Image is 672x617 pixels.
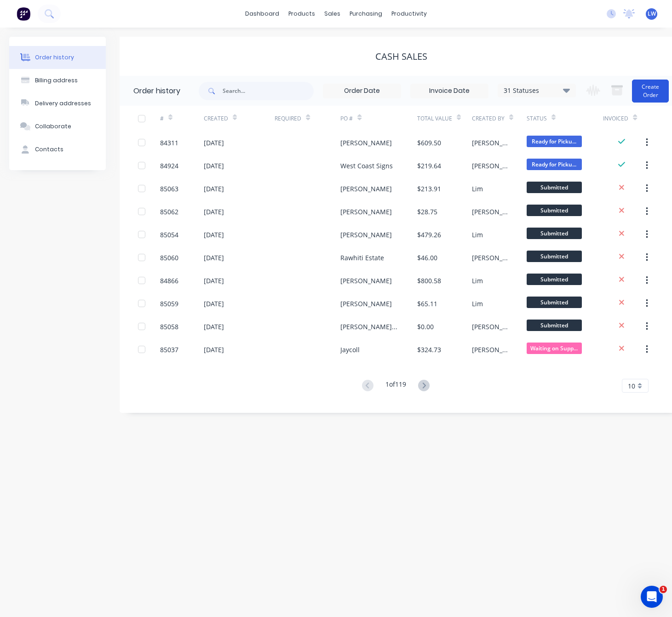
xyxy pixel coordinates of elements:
span: 1 [660,586,667,593]
div: Cash Sales [375,51,427,62]
span: Ready for Picku... [527,159,582,170]
div: Total Value [417,114,452,123]
div: West Coast Signs [340,161,393,171]
div: Created By [472,114,505,123]
span: Submitted [527,205,582,216]
span: LW [648,10,656,18]
span: Submitted [527,274,582,285]
div: 1 of 119 [385,379,406,393]
button: Delivery addresses [9,92,106,115]
div: Invoiced [603,106,647,131]
div: 85060 [160,253,178,263]
div: 85037 [160,345,178,354]
div: Order history [133,86,180,97]
div: [PERSON_NAME] [340,207,392,217]
div: [PERSON_NAME] [472,161,508,171]
div: 85063 [160,184,178,194]
div: # [160,114,164,123]
span: Submitted [527,228,582,239]
div: [PERSON_NAME] [472,207,508,217]
div: [DATE] [204,345,224,354]
div: 85054 [160,230,178,240]
div: Invoiced [603,114,628,123]
div: sales [320,7,345,21]
div: [PERSON_NAME] (PO 503) [340,322,399,331]
a: dashboard [241,7,284,21]
div: [PERSON_NAME] [340,184,392,194]
input: Search... [223,82,314,100]
div: [PERSON_NAME] [472,322,508,331]
div: $609.50 [417,138,441,148]
span: Waiting on Supp... [527,343,582,354]
div: [PERSON_NAME] [472,253,508,263]
div: purchasing [345,7,387,21]
div: # [160,106,204,131]
div: $213.91 [417,184,441,194]
div: 84866 [160,276,178,286]
div: [DATE] [204,276,224,286]
div: Jaycoll [340,345,360,354]
div: Collaborate [35,122,71,131]
div: $324.73 [417,345,441,354]
button: Order history [9,46,106,69]
div: PO # [340,114,353,123]
button: Contacts [9,138,106,161]
div: 85062 [160,207,178,217]
button: Billing address [9,69,106,92]
div: Contacts [35,145,63,154]
div: [DATE] [204,161,224,171]
div: [DATE] [204,230,224,240]
div: [DATE] [204,184,224,194]
div: $479.26 [417,230,441,240]
span: Ready for Picku... [527,136,582,147]
div: Created By [472,106,527,131]
div: Status [527,106,603,131]
div: [DATE] [204,207,224,217]
div: [PERSON_NAME] [472,345,508,354]
div: Required [275,106,340,131]
div: Total Value [417,106,472,131]
div: 85059 [160,299,178,308]
div: Delivery addresses [35,99,91,108]
div: Status [527,114,547,123]
div: 85058 [160,322,178,331]
div: Order history [35,53,74,62]
div: PO # [340,106,417,131]
button: Collaborate [9,115,106,138]
div: Required [275,114,301,123]
input: Order Date [323,84,401,98]
div: 84311 [160,138,178,148]
div: [DATE] [204,322,224,331]
div: $65.11 [417,299,437,308]
button: Create Order [632,80,669,103]
div: [PERSON_NAME] [340,276,392,286]
div: Lim [472,276,483,286]
div: $0.00 [417,322,434,331]
span: Submitted [527,320,582,331]
div: [DATE] [204,138,224,148]
div: Lim [472,184,483,194]
div: Lim [472,299,483,308]
img: Factory [17,7,30,21]
div: Lim [472,230,483,240]
span: Submitted [527,182,582,193]
div: $219.64 [417,161,441,171]
span: Submitted [527,297,582,308]
div: productivity [387,7,431,21]
div: Billing address [35,76,78,85]
div: $800.58 [417,276,441,286]
div: Rawhiti Estate [340,253,384,263]
div: [DATE] [204,253,224,263]
div: [PERSON_NAME] [340,138,392,148]
input: Invoice Date [411,84,488,98]
div: [DATE] [204,299,224,308]
div: [PERSON_NAME] [340,299,392,308]
div: $28.75 [417,207,437,217]
div: Created [204,106,275,131]
div: $46.00 [417,253,437,263]
div: 84924 [160,161,178,171]
div: Created [204,114,228,123]
div: [PERSON_NAME] [340,230,392,240]
iframe: Intercom live chat [641,586,663,608]
div: products [284,7,320,21]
